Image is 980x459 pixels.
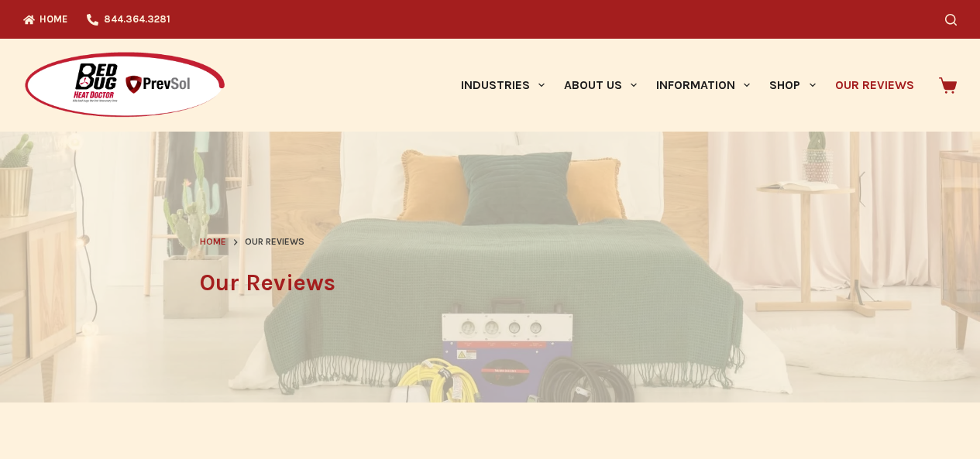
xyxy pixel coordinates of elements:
[23,51,226,120] img: Prevsol/Bed Bug Heat Doctor
[451,39,554,132] a: Industries
[245,235,304,250] span: Our Reviews
[451,39,923,132] nav: Primary
[760,39,825,132] a: Shop
[554,39,646,132] a: About Us
[945,14,957,26] button: Search
[825,39,923,132] a: Our Reviews
[200,235,226,250] a: Home
[647,39,760,132] a: Information
[200,236,226,247] span: Home
[200,265,781,300] h1: Our Reviews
